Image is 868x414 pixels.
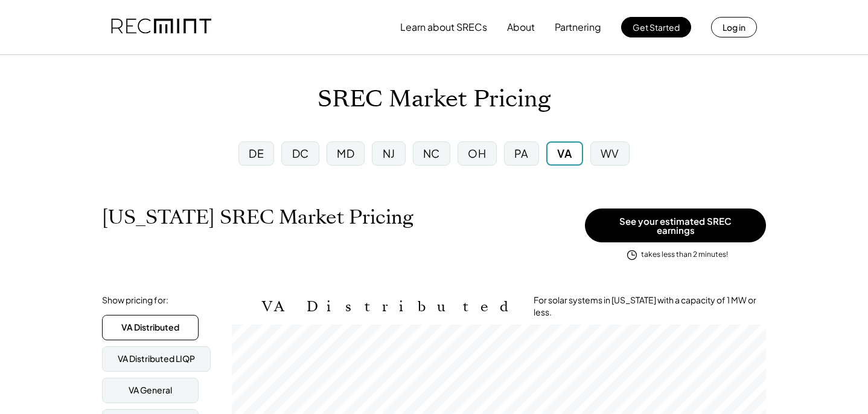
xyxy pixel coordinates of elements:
[621,17,691,37] button: Get Started
[292,146,309,161] div: DC
[337,146,354,161] div: MD
[383,146,395,161] div: NJ
[423,146,440,161] div: NC
[585,209,766,242] button: See your estimated SREC earnings
[102,294,168,306] div: Show pricing for:
[318,85,550,114] h1: SREC Market Pricing
[557,146,572,161] div: VA
[262,298,515,315] h2: VA Distributed
[129,384,172,396] div: VA General
[507,15,535,39] button: About
[400,15,487,39] button: Learn about SRECs
[641,250,728,260] div: takes less than 2 minutes!
[111,7,211,48] img: recmint-logotype%403x.png
[514,146,529,161] div: PA
[249,146,264,161] div: DE
[121,322,179,334] div: VA Distributed
[601,146,619,161] div: WV
[102,205,413,229] h1: [US_STATE] SREC Market Pricing
[555,15,601,39] button: Partnering
[711,17,757,37] button: Log in
[534,294,766,318] div: For solar systems in [US_STATE] with a capacity of 1 MW or less.
[468,146,486,161] div: OH
[118,353,195,365] div: VA Distributed LIQP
